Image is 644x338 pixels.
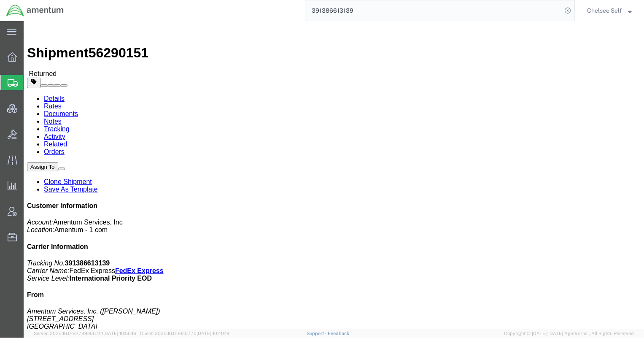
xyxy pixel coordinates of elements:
a: Feedback [328,331,349,336]
span: [DATE] 10:40:19 [197,331,229,336]
button: Chelsee Self [587,5,632,16]
span: Chelsee Self [587,6,622,15]
img: logo [6,4,64,17]
span: [DATE] 10:56:16 [103,331,136,336]
input: Search for shipment number, reference number [305,0,562,21]
span: Client: 2025.16.0-8fc0770 [140,331,229,336]
iframe: FS Legacy Container [24,21,644,329]
span: Copyright © [DATE]-[DATE] Agistix Inc., All Rights Reserved [504,330,634,337]
span: Server: 2025.16.0-82789e55714 [34,331,136,336]
a: Support [307,331,328,336]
